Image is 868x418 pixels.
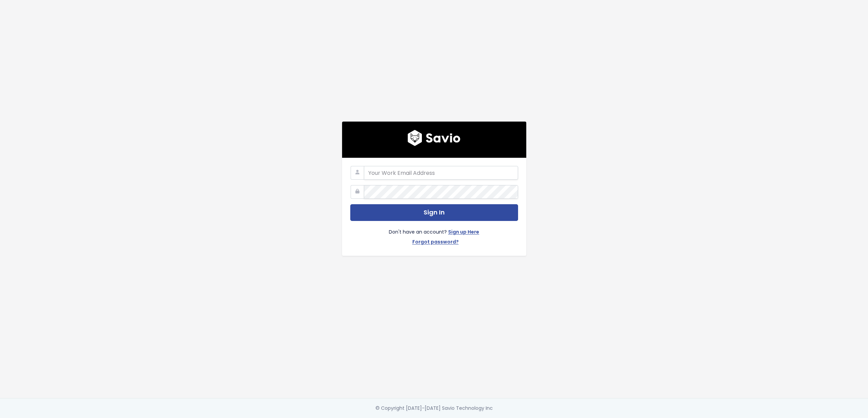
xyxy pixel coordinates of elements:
div: Don't have an account? [350,221,518,248]
button: Sign In [350,204,518,221]
div: © Copyright [DATE]-[DATE] Savio Technology Inc [376,404,493,413]
a: Sign up Here [448,228,479,238]
input: Your Work Email Address [364,166,518,180]
a: Forgot password? [412,238,459,248]
img: logo600x187.a314fd40982d.png [408,130,460,146]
